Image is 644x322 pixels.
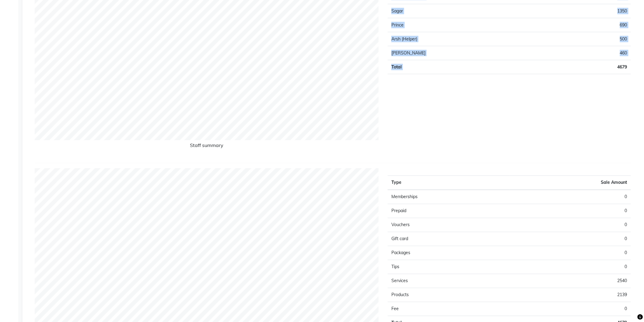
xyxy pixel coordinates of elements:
[522,4,631,18] td: 1350
[522,60,631,74] td: 4679
[388,46,522,60] td: [PERSON_NAME]
[388,246,509,260] td: Packages
[35,143,379,151] h6: Staff summary
[388,32,522,46] td: Arsh (Helper)
[509,274,631,288] td: 2540
[388,288,509,302] td: Products
[388,18,522,32] td: Prince
[388,190,509,204] td: Memberships
[388,274,509,288] td: Services
[522,32,631,46] td: 500
[509,260,631,274] td: 0
[388,260,509,274] td: Tips
[509,302,631,316] td: 0
[388,4,522,18] td: Sagar
[509,232,631,246] td: 0
[388,60,522,74] td: Total
[388,302,509,316] td: Fee
[522,18,631,32] td: 690
[509,246,631,260] td: 0
[388,176,509,190] th: Type
[509,288,631,302] td: 2139
[509,204,631,218] td: 0
[509,218,631,232] td: 0
[388,232,509,246] td: Gift card
[509,190,631,204] td: 0
[509,176,631,190] th: Sale Amount
[522,46,631,60] td: 460
[388,204,509,218] td: Prepaid
[388,218,509,232] td: Vouchers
